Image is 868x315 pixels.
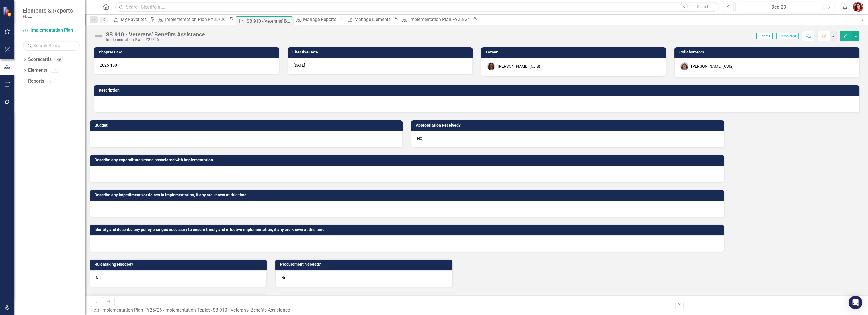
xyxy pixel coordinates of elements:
div: Implementation Plan FY23/24 [409,16,471,23]
span: [DATE] [294,63,305,67]
a: Manage Elements [345,16,392,23]
img: Not Defined [94,32,103,41]
img: Lucy Saunders [487,62,495,70]
h3: Tags [275,295,452,300]
div: 49 [54,57,63,62]
div: » » [93,307,292,314]
h3: Rulemaking Needed? [95,262,264,267]
div: Dec-23 [737,4,820,11]
span: No [96,275,101,280]
div: Open Intercom Messenger [849,296,862,309]
a: Implementation Plan FY25/26 [155,16,227,23]
span: Elements & Reports [23,7,73,14]
img: Rachel Truxell [680,62,688,70]
h3: Chapter Law [99,50,276,54]
div: Manage Reports [303,16,338,23]
div: [PERSON_NAME] (CJIS) [498,63,540,69]
button: Search [689,3,717,11]
span: No [281,275,286,280]
img: Caitlin Dawkins [853,2,863,12]
small: FDLE [23,14,73,18]
div: Manage Elements [354,16,392,23]
span: No [417,136,422,141]
h3: Appropriation Received? [416,123,721,127]
a: Implementation Plan FY25/26 [101,307,162,313]
div: 20 [47,79,56,83]
a: Reports [28,78,44,85]
h3: Effective Date [292,50,470,54]
a: Implementation Plan FY23/24 [400,16,471,23]
span: Search [697,4,709,9]
a: Implementation Topics [164,307,210,313]
h3: Budget [95,123,400,127]
h3: Procurement Needed? [280,262,450,267]
div: 16 [50,68,59,73]
div: SB 910 - Veterans’ Benefits Assistance [213,307,290,313]
a: Elements [28,67,47,74]
div: SB 910 - Veterans’ Benefits Assistance [247,18,291,25]
p: 2025-150 [100,62,273,68]
a: Implementation Plan FY25/26 [23,27,80,34]
div: [PERSON_NAME] (CJIS) [691,63,734,69]
h3: Describe any expenditures made associated with implementation. [95,158,721,162]
div: Implementation Plan FY25/26 [106,38,205,42]
input: Search ClearPoint... [115,2,719,12]
a: Manage Reports [294,16,338,23]
h3: Collaborators [679,50,857,54]
h3: Owner [486,50,663,54]
span: Dec-23 [756,33,773,39]
img: ClearPoint Strategy [3,7,13,17]
h3: Identify and describe any policy changes necessary to ensure timely and effective implementation,... [95,228,721,232]
input: Search Below... [23,41,80,51]
div: Implementation Plan FY25/26 [165,16,227,23]
a: Scorecards [28,56,52,63]
h3: Describe any impediments or delays in implementation, if any are known at this time. [95,193,721,197]
span: Completed [776,33,799,39]
button: Dec-23 [735,2,822,12]
div: SB 910 - Veterans’ Benefits Assistance [106,31,205,38]
a: My Favorites [111,16,148,23]
h3: Description [99,88,857,92]
div: My Favorites [121,16,148,23]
